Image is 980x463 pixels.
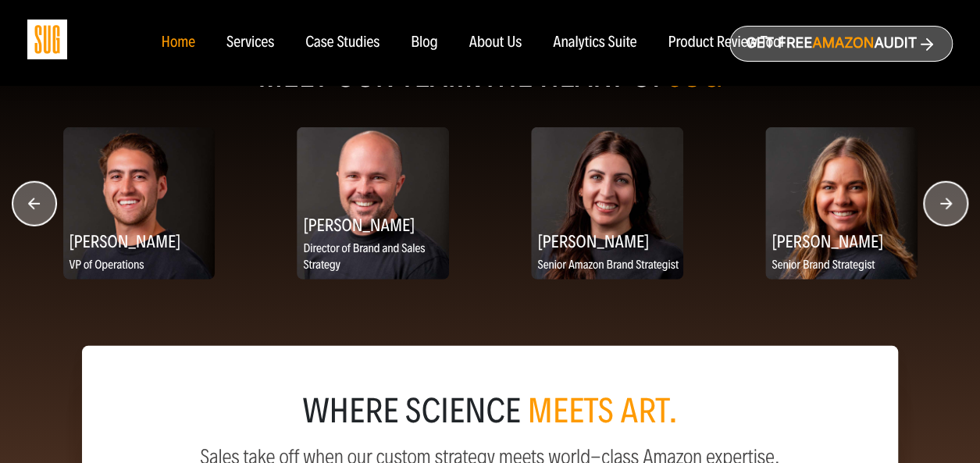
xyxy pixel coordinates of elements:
[411,34,438,52] a: Blog
[63,226,216,256] h2: [PERSON_NAME]
[553,34,636,52] a: Analytics Suite
[226,34,274,52] a: Services
[765,127,918,280] img: Katie Ritterbush, Senior Brand Strategist
[469,34,522,52] a: About Us
[27,20,67,59] img: Sug
[161,34,194,52] a: Home
[765,226,918,256] h2: [PERSON_NAME]
[531,127,683,280] img: Meridith Andrew, Senior Amazon Brand Strategist
[531,256,683,276] p: Senior Amazon Brand Strategist
[765,256,918,276] p: Senior Brand Strategist
[119,396,861,427] div: where science
[297,127,449,280] img: Brett Vetter, Director of Brand and Sales Strategy
[531,226,683,256] h2: [PERSON_NAME]
[63,256,216,276] p: VP of Operations
[297,209,449,240] h2: [PERSON_NAME]
[668,34,783,52] a: Product Review Tool
[812,35,874,52] span: Amazon
[527,390,678,432] span: meets art.
[63,127,216,280] img: Marco Tejada, VP of Operations
[297,240,449,276] p: Director of Brand and Sales Strategy
[729,26,953,62] a: Get freeAmazonAudit
[305,34,380,52] a: Case Studies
